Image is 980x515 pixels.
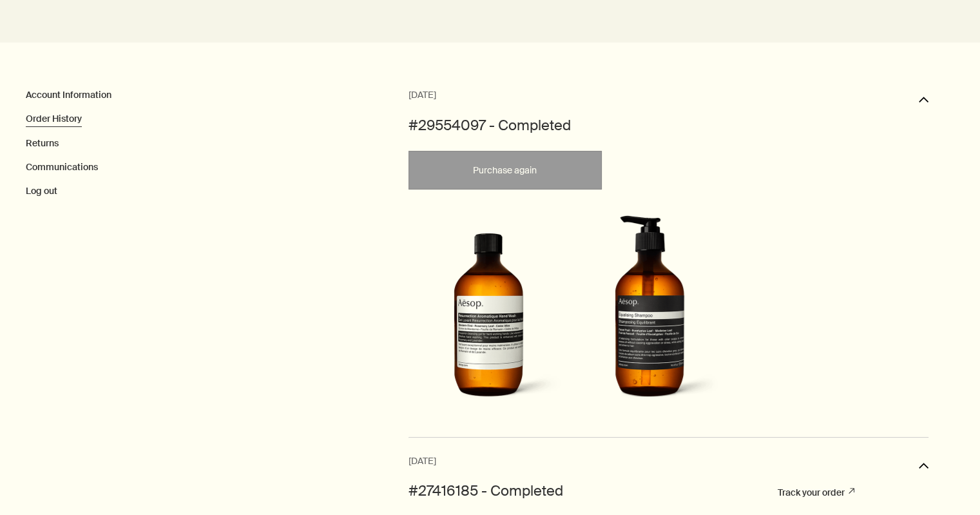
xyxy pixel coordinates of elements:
a: Equalising Shampoo with pump [572,215,728,412]
h2: #27416185 - Completed [408,481,563,501]
h2: #29554097 - Completed [408,116,571,136]
nav: My Account Page Menu Navigation [26,88,408,199]
button: Purchase again [408,151,602,189]
a: Returns [26,137,59,149]
button: Open [919,454,928,482]
span: [DATE] [408,454,436,469]
img: Equalising Shampoo with pump [572,215,728,409]
span: [DATE] [408,88,436,103]
a: Communications [26,161,98,173]
a: Track your order [778,487,854,498]
a: Order History [26,113,82,124]
a: Account Information [26,89,111,101]
button: Log out [26,185,57,198]
button: Open [919,88,928,116]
